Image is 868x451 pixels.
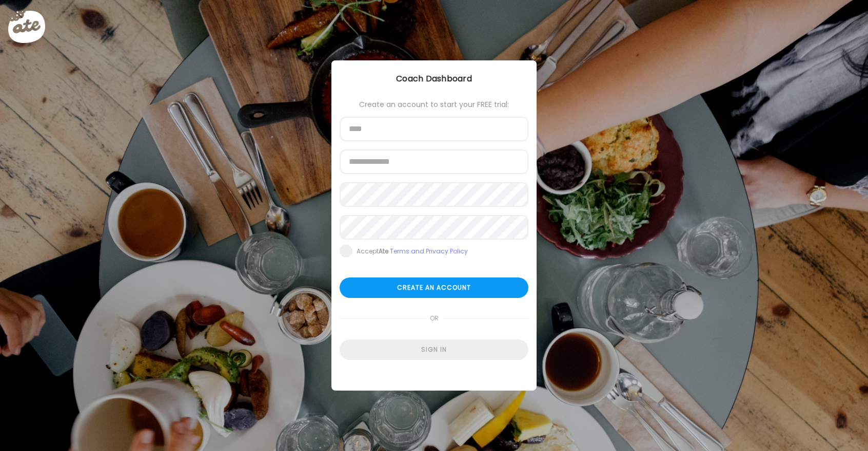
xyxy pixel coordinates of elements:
span: or [426,308,443,329]
a: Terms and Privacy Policy [390,247,468,255]
b: Ate [379,247,388,255]
div: Sign in [340,339,528,360]
div: Coach Dashboard [331,73,537,85]
div: Create an account [340,277,528,298]
div: Create an account to start your FREE trial: [340,100,528,109]
div: Accept [357,247,468,255]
